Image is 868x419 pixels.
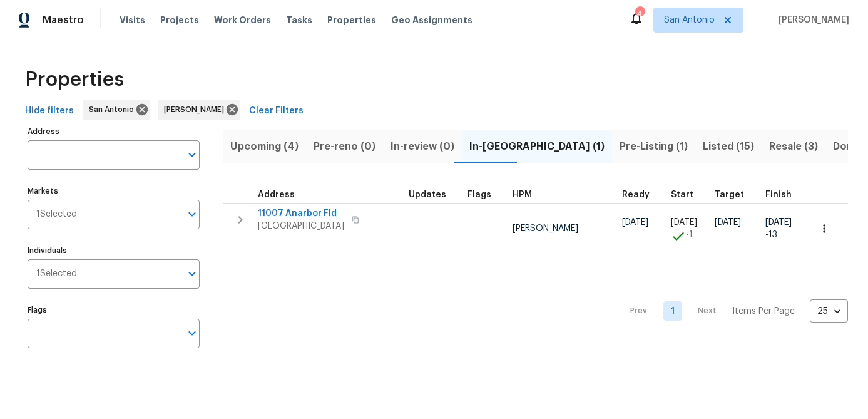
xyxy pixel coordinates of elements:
[158,100,240,120] div: [PERSON_NAME]
[664,14,715,26] span: San Antonio
[183,146,201,163] button: Open
[686,229,693,241] span: -1
[89,103,139,116] span: San Antonio
[774,14,849,26] span: [PERSON_NAME]
[28,187,200,195] label: Markets
[760,203,808,254] td: Scheduled to finish 13 day(s) early
[671,190,693,199] span: Start
[258,220,344,232] span: [GEOGRAPHIC_DATA]
[183,205,201,223] button: Open
[286,16,312,24] span: Tasks
[769,138,818,155] span: Resale (3)
[635,8,644,20] div: 4
[671,190,705,199] div: Actual renovation start date
[28,306,200,314] label: Flags
[28,128,200,135] label: Address
[183,324,201,342] button: Open
[663,301,682,321] a: Goto page 1
[391,14,472,26] span: Geo Assignments
[160,14,199,26] span: Projects
[230,138,299,155] span: Upcoming (4)
[43,14,84,26] span: Maestro
[622,218,648,227] span: [DATE]
[391,138,454,155] span: In-review (0)
[469,138,605,155] span: In-[GEOGRAPHIC_DATA] (1)
[715,190,744,199] span: Target
[183,265,201,282] button: Open
[732,305,795,318] p: Items Per Page
[715,190,755,199] div: Target renovation project end date
[622,190,661,199] div: Earliest renovation start date (first business day after COE or Checkout)
[314,138,375,155] span: Pre-reno (0)
[83,100,150,120] div: San Antonio
[258,207,344,220] span: 11007 Anarbor Fld
[513,224,578,233] span: [PERSON_NAME]
[666,203,710,254] td: Project started 1 days early
[25,73,124,86] span: Properties
[249,103,304,119] span: Clear Filters
[618,262,848,360] nav: Pagination Navigation
[36,269,77,279] span: 1 Selected
[244,100,309,123] button: Clear Filters
[765,190,792,199] span: Finish
[765,190,803,199] div: Projected renovation finish date
[327,14,376,26] span: Properties
[765,218,792,227] span: [DATE]
[765,229,777,241] span: -13
[467,190,491,199] span: Flags
[671,218,697,227] span: [DATE]
[810,295,848,328] div: 25
[258,190,295,199] span: Address
[513,190,532,199] span: HPM
[214,14,271,26] span: Work Orders
[715,218,741,227] span: [DATE]
[409,190,446,199] span: Updates
[703,138,754,155] span: Listed (15)
[20,100,79,123] button: Hide filters
[120,14,145,26] span: Visits
[28,247,200,254] label: Individuals
[622,190,650,199] span: Ready
[36,209,77,220] span: 1 Selected
[164,103,229,116] span: [PERSON_NAME]
[620,138,688,155] span: Pre-Listing (1)
[25,103,74,119] span: Hide filters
